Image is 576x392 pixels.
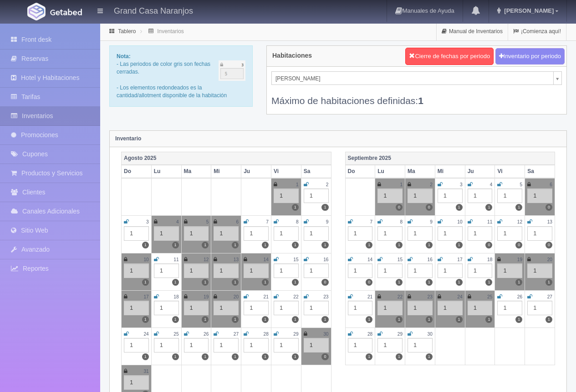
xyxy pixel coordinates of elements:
[154,263,179,278] div: 1
[545,316,552,323] label: 1
[115,135,141,142] strong: Inventario
[154,338,179,352] div: 1
[296,182,299,187] small: 1
[468,189,493,203] div: 1
[396,316,403,323] label: 1
[219,60,245,81] img: cutoff.png
[426,279,433,286] label: 1
[428,257,433,262] small: 16
[301,165,331,178] th: Sa
[154,301,179,315] div: 1
[438,263,463,278] div: 1
[497,263,522,278] div: 1
[173,294,178,299] small: 18
[550,182,552,187] small: 6
[408,338,433,352] div: 1
[367,332,372,337] small: 28
[143,294,148,299] small: 17
[517,294,522,299] small: 26
[293,294,298,299] small: 22
[143,257,148,262] small: 10
[184,301,209,315] div: 1
[366,353,372,360] label: 1
[202,242,209,248] label: 1
[398,294,403,299] small: 22
[122,165,152,178] th: Do
[274,189,299,203] div: 1
[146,219,149,224] small: 3
[468,226,493,241] div: 1
[173,332,178,337] small: 25
[114,5,193,16] h4: Grand Casa Naranjos
[487,219,492,224] small: 11
[366,279,372,286] label: 0
[292,316,299,323] label: 1
[27,3,46,20] img: Getabed
[50,9,82,15] img: Getabed
[515,316,522,323] label: 1
[366,316,372,323] label: 1
[232,316,239,323] label: 1
[435,165,465,178] th: Mi
[430,182,433,187] small: 2
[323,294,328,299] small: 23
[142,316,149,323] label: 1
[465,165,495,178] th: Ju
[292,353,299,360] label: 1
[438,226,463,241] div: 1
[485,279,492,286] label: 1
[234,332,239,337] small: 27
[296,219,299,224] small: 8
[244,226,269,241] div: 1
[232,242,239,248] label: 1
[234,257,239,262] small: 13
[408,189,433,203] div: 1
[232,353,239,360] label: 1
[109,45,253,107] div: - Las periodos de color gris son fechas cerradas. - Los elementos redondeados es la cantidad/allo...
[117,53,131,60] b: Nota:
[377,338,403,352] div: 1
[497,226,522,241] div: 1
[292,242,299,248] label: 1
[348,338,373,352] div: 1
[176,219,179,224] small: 4
[124,226,149,241] div: 1
[400,182,403,187] small: 1
[456,242,463,248] label: 1
[485,316,492,323] label: 1
[151,165,181,178] th: Lu
[172,316,179,323] label: 1
[184,226,209,241] div: 1
[426,242,433,248] label: 1
[202,316,209,323] label: 1
[214,301,239,315] div: 1
[408,301,433,315] div: 1
[405,165,435,178] th: Ma
[375,165,405,178] th: Lu
[396,242,403,248] label: 1
[264,257,269,262] small: 14
[142,279,149,286] label: 1
[377,301,403,315] div: 1
[122,152,331,165] th: Agosto 2025
[508,23,566,40] a: ¡Comienza aquí!
[426,353,433,360] label: 1
[456,279,463,286] label: 1
[400,219,403,224] small: 8
[345,152,555,165] th: Septiembre 2025
[527,301,552,315] div: 1
[206,219,209,224] small: 5
[321,353,328,360] label: 0
[293,257,298,262] small: 15
[264,294,269,299] small: 21
[457,219,462,224] small: 10
[214,263,239,278] div: 1
[154,226,179,241] div: 1
[460,182,463,187] small: 3
[157,28,184,35] a: Inventarios
[527,189,552,203] div: 1
[272,52,312,59] h4: Habitaciones
[547,257,552,262] small: 20
[204,294,209,299] small: 19
[428,294,433,299] small: 23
